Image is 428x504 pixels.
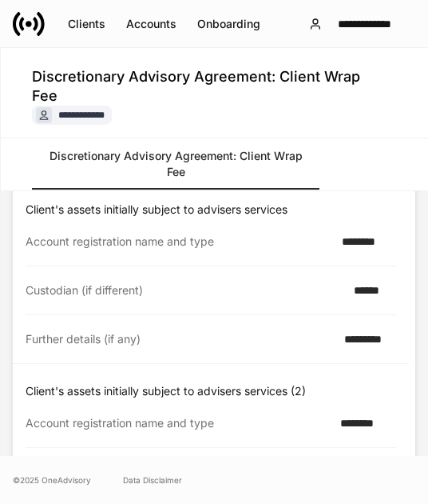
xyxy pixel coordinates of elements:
[32,67,380,106] h4: Discretionary Advisory Agreement: Client Wrap Fee
[13,474,91,486] span: © 2025 OneAdvisory
[26,234,332,250] div: Account registration name and type
[26,383,409,399] p: Client's assets initially subject to advisers services (2)
[187,11,271,37] button: Onboarding
[26,415,331,431] div: Account registration name and type
[57,11,116,37] button: Clients
[126,16,176,32] div: Accounts
[197,16,260,32] div: Onboarding
[123,474,182,486] a: Data Disclaimer
[68,16,105,32] div: Clients
[32,138,319,190] a: Discretionary Advisory Agreement: Client Wrap Fee
[26,282,344,298] div: Custodian (if different)
[26,331,335,347] div: Further details (if any)
[26,202,409,218] p: Client's assets initially subject to advisers services
[116,11,187,37] button: Accounts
